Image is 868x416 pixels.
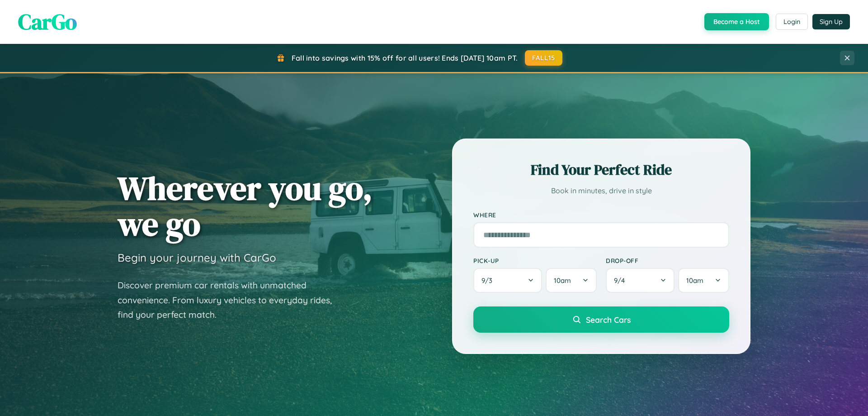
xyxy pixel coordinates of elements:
[704,13,769,30] button: Become a Host
[118,251,276,264] h3: Begin your journey with CarGo
[18,7,77,37] span: CarGo
[586,315,631,325] span: Search Cars
[776,14,808,30] button: Login
[554,276,571,285] span: 10am
[525,50,563,66] button: FALL15
[473,306,729,333] button: Search Cars
[118,170,373,242] h1: Wherever you go, we go
[812,14,850,29] button: Sign Up
[481,276,497,285] span: 9 / 3
[678,268,729,293] button: 10am
[118,278,344,322] p: Discover premium car rentals with unmatched convenience. From luxury vehicles to everyday rides, ...
[473,184,729,197] p: Book in minutes, drive in style
[292,53,518,62] span: Fall into savings with 15% off for all users! Ends [DATE] 10am PT.
[606,268,675,293] button: 9/4
[473,211,729,219] label: Where
[473,160,729,180] h2: Find Your Perfect Ride
[473,257,597,264] label: Pick-up
[473,268,542,293] button: 9/3
[606,257,729,264] label: Drop-off
[686,276,703,285] span: 10am
[546,268,597,293] button: 10am
[614,276,629,285] span: 9 / 4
